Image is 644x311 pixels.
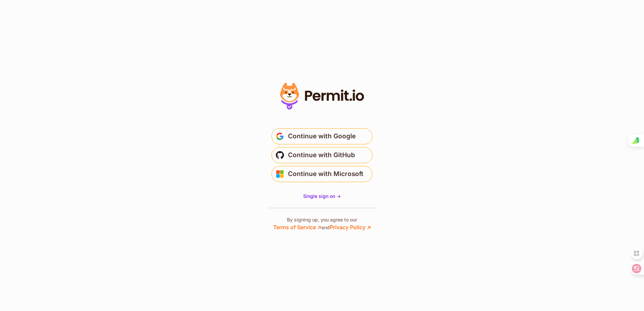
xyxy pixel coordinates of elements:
p: By signing up, you agree to our and [273,216,371,231]
span: Continue with GitHub [288,150,355,161]
span: Single sign on -> [303,193,341,199]
a: Privacy Policy ↗ [330,224,371,231]
span: Continue with Google [288,131,356,142]
a: Single sign on -> [303,193,341,200]
span: Continue with Microsoft [288,169,363,179]
button: Continue with Microsoft [271,166,373,182]
button: Continue with Google [271,128,373,144]
button: Continue with GitHub [271,147,373,163]
a: Terms of Service ↗ [273,224,321,231]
